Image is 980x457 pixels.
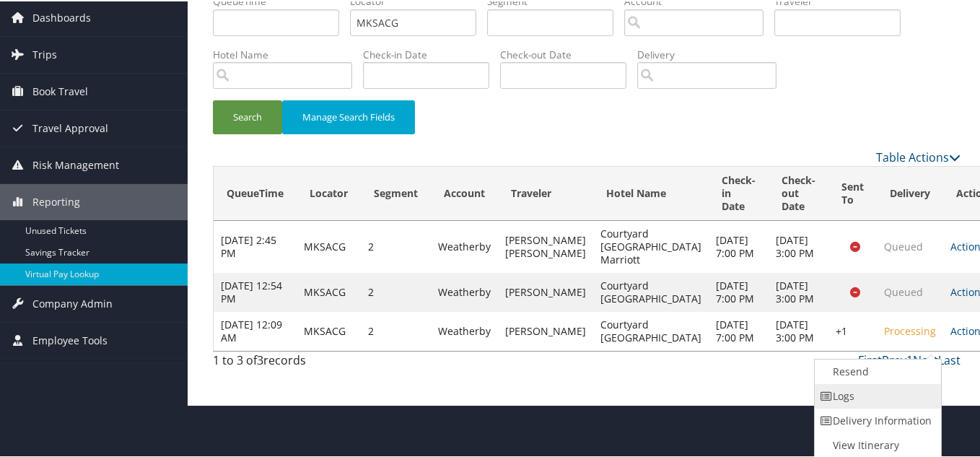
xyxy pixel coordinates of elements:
[32,35,57,71] span: Trips
[815,383,938,407] a: Logs
[213,46,363,61] label: Hotel Name
[913,351,938,367] a: Next
[214,165,297,219] th: QueueTime: activate to sort column ascending
[709,165,769,219] th: Check-in Date: activate to sort column ascending
[214,271,297,310] td: [DATE] 12:54 PM
[828,310,877,349] td: +1
[498,219,593,271] td: [PERSON_NAME] [PERSON_NAME]
[363,46,500,61] label: Check-in Date
[815,407,938,432] a: Delivery Information
[32,183,80,219] span: Reporting
[709,310,769,349] td: [DATE] 7:00 PM
[431,165,498,219] th: Account: activate to sort column ascending
[32,321,108,357] span: Employee Tools
[593,310,709,349] td: Courtyard [GEOGRAPHIC_DATA]
[884,323,936,336] span: Processing
[431,219,498,271] td: Weatherby
[431,310,498,349] td: Weatherby
[593,271,709,310] td: Courtyard [GEOGRAPHIC_DATA]
[884,284,923,297] span: Queued
[769,310,828,349] td: [DATE] 3:00 PM
[593,165,709,219] th: Hotel Name: activate to sort column ascending
[593,219,709,271] td: Courtyard [GEOGRAPHIC_DATA] Marriott
[282,99,415,133] button: Manage Search Fields
[500,46,637,61] label: Check-out Date
[297,310,361,349] td: MKSACG
[431,271,498,310] td: Weatherby
[769,219,828,271] td: [DATE] 3:00 PM
[709,219,769,271] td: [DATE] 7:00 PM
[884,238,923,252] span: Queued
[32,284,113,321] span: Company Admin
[877,165,943,219] th: Delivery: activate to sort column ascending
[858,351,882,367] a: First
[876,148,961,164] a: Table Actions
[709,271,769,310] td: [DATE] 7:00 PM
[32,109,108,145] span: Travel Approval
[498,271,593,310] td: [PERSON_NAME]
[297,219,361,271] td: MKSACG
[213,99,282,133] button: Search
[361,219,431,271] td: 2
[498,165,593,219] th: Traveler: activate to sort column ascending
[213,350,384,375] div: 1 to 3 of records
[257,351,263,367] span: 3
[906,351,913,367] a: 1
[297,271,361,310] td: MKSACG
[769,165,828,219] th: Check-out Date: activate to sort column descending
[361,310,431,349] td: 2
[882,351,906,367] a: Prev
[769,271,828,310] td: [DATE] 3:00 PM
[938,351,961,367] a: Last
[828,165,877,219] th: Sent To: activate to sort column ascending
[815,432,938,456] a: View Itinerary
[361,271,431,310] td: 2
[498,310,593,349] td: [PERSON_NAME]
[214,219,297,271] td: [DATE] 2:45 PM
[32,72,88,108] span: Book Travel
[297,165,361,219] th: Locator: activate to sort column ascending
[32,146,119,182] span: Risk Management
[815,358,938,383] a: Resend
[637,46,787,61] label: Delivery
[214,310,297,349] td: [DATE] 12:09 AM
[361,165,431,219] th: Segment: activate to sort column ascending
